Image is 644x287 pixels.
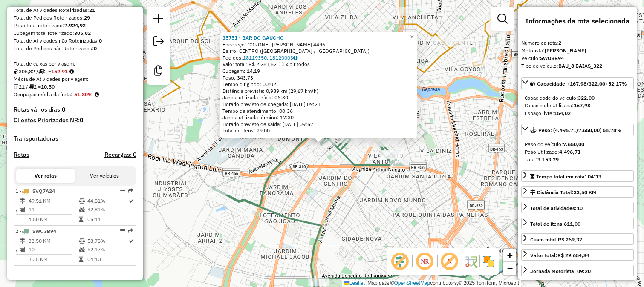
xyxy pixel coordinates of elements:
span: × [410,33,414,40]
strong: 0 [94,45,97,52]
span: SVQ7A24 [32,188,55,194]
div: Número da rota: [521,39,634,47]
td: 52,17% [87,245,128,254]
a: Exportar sessão [150,33,167,52]
strong: SWO3B94 [540,55,564,61]
a: Total de atividades:10 [521,202,634,213]
a: Distância Total:33,50 KM [521,186,634,198]
i: % de utilização do peso [79,198,85,204]
span: Ocultar NR [415,251,435,272]
strong: 152,91 [51,68,68,75]
i: Total de Atividades [20,247,25,252]
div: Total: [525,156,630,164]
td: 10 [28,245,78,254]
span: + [507,250,513,261]
div: Capacidade Utilizada: [525,102,630,109]
i: Distância Total [20,198,25,204]
h4: Informações da rota selecionada [521,17,634,25]
strong: 322,00 [578,95,595,101]
td: = [15,255,20,264]
span: Ocupação média da frota: [14,91,72,98]
i: Total de Atividades [14,84,19,89]
div: Peso Utilizado: [525,148,630,156]
div: Total de itens: 29,00 [222,127,415,134]
span: Capacidade: (167,98/322,00) 52,17% [537,80,627,87]
span: 2 - [15,228,56,234]
div: Janela utilizada início: 06:30 [222,94,415,101]
div: Janela utilizada término: 17:30 [222,114,415,121]
strong: 3.153,29 [537,156,559,163]
i: Total de rotas [38,69,44,74]
td: = [15,215,20,224]
div: Endereço: CORONEL [PERSON_NAME] 4496 [222,41,415,48]
strong: BAU_8 BAIAS_322 [558,63,602,69]
i: Cubagem total roteirizado [14,69,19,74]
a: 35751 - BAR DO GAUCHO [222,34,284,41]
button: Ver rotas [16,169,75,183]
div: Espaço livre: [525,109,630,117]
i: Total de rotas [28,84,34,89]
strong: 10 [577,205,583,211]
div: Valor total: [530,252,589,259]
strong: R$ 269,37 [558,236,582,243]
span: Peso do veículo: [525,141,584,147]
strong: 4.496,71 [559,149,580,155]
a: Valor total:R$ 29.654,34 [521,249,634,261]
em: Opções [120,188,125,193]
h4: Rotas [14,151,29,158]
div: Distância Total: [530,189,596,196]
div: Horário previsto de saída: [DATE] 09:57 [222,121,415,128]
td: / [15,205,20,214]
strong: [PERSON_NAME] [545,47,586,54]
td: 49,51 KM [28,197,78,205]
div: Motorista: [521,47,634,55]
span: | [366,280,367,286]
a: Jornada Motorista: 09:20 [521,265,634,276]
a: OpenStreetMap [394,280,430,286]
div: 21 / 2 = [14,83,136,91]
div: Cubagem total roteirizado: [14,29,136,37]
a: Capacidade: (167,98/322,00) 52,17% [521,77,634,89]
strong: 611,00 [564,221,580,227]
span: Tempo total em rota: 04:13 [536,173,601,180]
a: Criar modelo [150,62,167,81]
div: Map data © contributors,© 2025 TomTom, Microsoft [342,280,521,287]
td: 04:13 [87,255,128,264]
i: Distância Total [20,238,25,244]
strong: 7.650,00 [563,141,584,147]
a: Total de itens:611,00 [521,218,634,229]
span: Exibir todos [279,61,310,67]
td: 44,81% [87,197,128,205]
strong: R$ 29.654,34 [557,252,589,258]
em: Rota exportada [128,228,133,233]
div: Jornada Motorista: 09:20 [530,267,591,275]
a: 18119350, 18120003 [243,55,297,61]
strong: 51,80% [74,91,93,98]
div: Total de caixas por viagem: [14,60,136,68]
div: Total de itens: [530,220,580,228]
strong: 0 [80,116,83,124]
a: Peso: (4.496,71/7.650,00) 58,78% [521,124,634,135]
div: Peso: 343,73 [222,75,415,81]
td: 4,50 KM [28,215,78,224]
div: 305,82 / 2 = [14,68,136,75]
em: Opções [120,228,125,233]
span: Total de atividades: [530,205,583,211]
span: Exibir rótulo [439,251,460,272]
span: Peso: (4.496,71/7.650,00) 58,78% [538,127,621,133]
div: Peso total roteirizado: [14,22,136,29]
a: Zoom in [503,249,516,262]
td: 11 [28,205,78,214]
div: Horário previsto de chegada: [DATE] 09:21 [222,101,415,108]
i: Rota otimizada [129,238,134,244]
h4: Clientes Priorizados NR: [14,117,136,124]
div: Tempo dirigindo: 00:02 [222,81,415,88]
em: Média calculada utilizando a maior ocupação (%Peso ou %Cubagem) de cada rota da sessão. Rotas cro... [95,92,99,97]
td: 33,50 KM [28,237,78,245]
strong: 154,02 [554,110,571,116]
div: Total de Atividades não Roteirizadas: [14,37,136,45]
strong: 7.924,92 [64,22,86,29]
div: Pedidos: [222,55,415,61]
div: Total de Pedidos Roteirizados: [14,14,136,22]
